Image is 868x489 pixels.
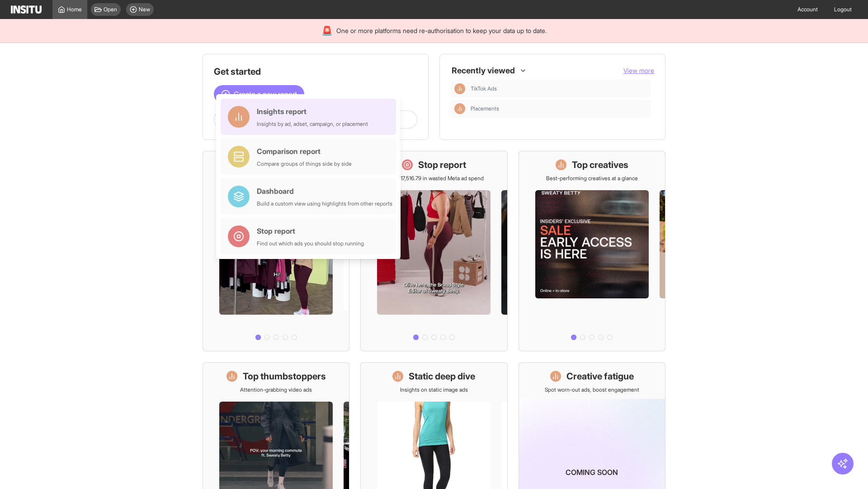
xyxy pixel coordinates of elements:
p: Insights on static image ads [400,386,468,393]
h1: Stop report [418,158,466,171]
button: Create a new report [214,85,304,103]
div: Stop report [257,225,364,236]
span: New [139,6,150,13]
h1: Top creatives [572,158,628,171]
div: Insights [454,103,465,114]
h1: Top thumbstoppers [243,370,326,383]
img: Logo [11,5,42,14]
div: Dashboard [257,186,392,197]
div: Insights by ad, adset, campaign, or placement [257,120,368,128]
div: Find out which ads you should stop running [257,240,364,247]
h1: Static deep dive [409,370,475,383]
span: Create a new report [234,89,297,100]
div: Insights report [257,106,368,117]
span: TikTok Ads [471,85,647,92]
div: Compare groups of things side by side [257,160,352,168]
span: Open [104,6,117,13]
h1: Get started [214,65,417,78]
a: Top creativesBest-performing creatives at a glance [519,151,665,351]
p: Attention-grabbing video ads [240,386,312,393]
div: Insights [454,83,465,94]
span: Home [67,6,82,13]
div: Build a custom view using highlights from other reports [257,200,392,207]
a: Stop reportSave £17,516.79 in wasted Meta ad spend [360,151,507,351]
span: One or more platforms need re-authorisation to keep your data up to date. [336,26,547,35]
a: What's live nowSee all active ads instantly [203,151,349,351]
div: Comparison report [257,146,352,157]
span: TikTok Ads [471,85,497,92]
p: Save £17,516.79 in wasted Meta ad spend [384,175,484,182]
p: Best-performing creatives at a glance [546,175,638,182]
span: Placements [471,105,499,112]
span: Placements [471,105,647,112]
div: 🚨 [321,24,333,37]
span: View more [623,67,654,74]
button: View more [623,66,654,75]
